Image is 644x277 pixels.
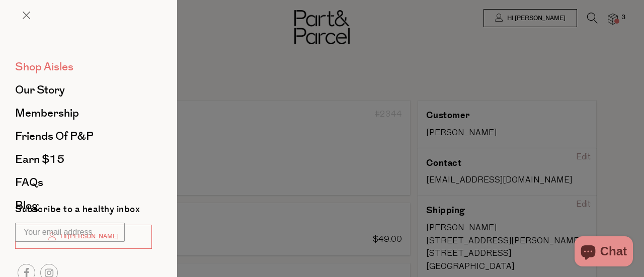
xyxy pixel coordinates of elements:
a: Friends of P&P [15,131,152,142]
a: Our Story [15,84,152,96]
a: Earn $15 [15,154,152,165]
span: Shop Aisles [15,59,73,75]
span: FAQs [15,174,43,191]
a: FAQs [15,177,152,188]
span: Friends of P&P [15,128,94,144]
span: Earn $15 [15,151,64,167]
label: Subscribe to a healthy inbox [15,205,140,218]
a: Shop Aisles [15,61,152,72]
a: Blog [15,200,152,211]
span: Membership [15,105,79,121]
input: Your email address [15,223,125,242]
inbox-online-store-chat: Shopify online store chat [572,236,636,269]
span: Our Story [15,82,65,98]
a: Membership [15,108,152,119]
span: Blog [15,198,38,214]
